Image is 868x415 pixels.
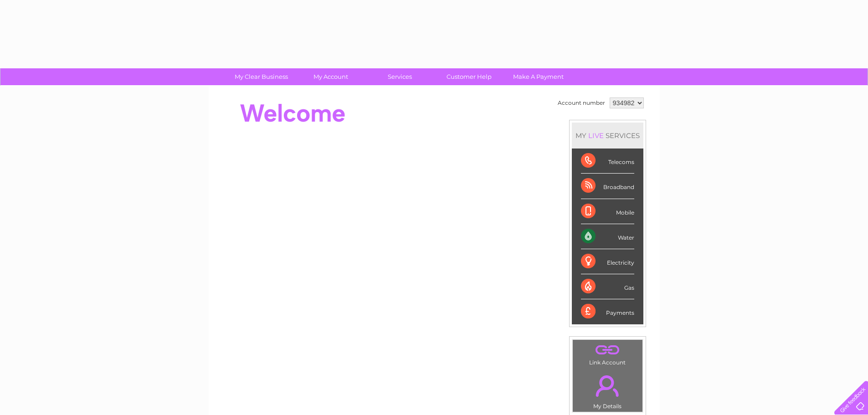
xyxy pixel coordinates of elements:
[293,68,368,85] a: My Account
[586,131,606,140] div: LIVE
[501,68,576,85] a: Make A Payment
[581,199,634,224] div: Mobile
[572,339,643,368] td: Link Account
[581,274,634,299] div: Gas
[575,342,640,358] a: .
[224,68,299,85] a: My Clear Business
[572,368,643,412] td: My Details
[581,224,634,249] div: Water
[581,174,634,199] div: Broadband
[581,299,634,324] div: Payments
[581,249,634,274] div: Electricity
[581,149,634,174] div: Telecoms
[572,123,643,149] div: MY SERVICES
[555,95,607,111] td: Account number
[431,68,507,85] a: Customer Help
[362,68,437,85] a: Services
[575,370,640,402] a: .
